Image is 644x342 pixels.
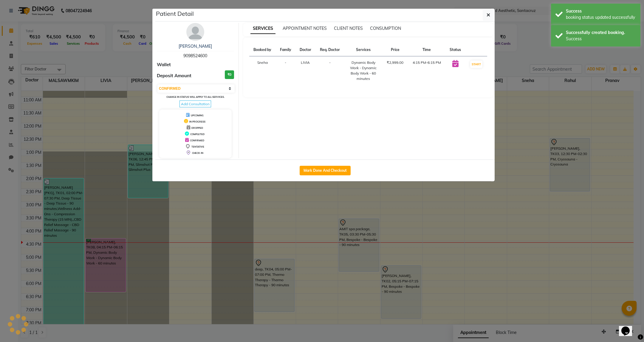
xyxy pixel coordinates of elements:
[156,9,194,18] h5: Patient Detail
[408,44,446,56] th: Time
[566,30,636,36] div: Successfully created booking.
[301,60,310,65] span: LIVIA
[295,44,315,56] th: Doctor
[191,126,203,129] span: DROPPED
[315,44,344,56] th: Req. Doctor
[157,61,171,68] span: Wallet
[348,60,379,81] div: Dynamic Body Work - Dynamic Body Work - 60 minutes
[276,44,295,56] th: Family
[179,44,212,49] a: [PERSON_NAME]
[190,139,204,142] span: CONFIRMED
[566,14,636,21] div: booking status updated successfully
[276,56,295,85] td: -
[191,145,204,148] span: TENTATIVE
[249,44,276,56] th: Booked by
[383,44,408,56] th: Price
[408,56,446,85] td: 4:15 PM-6:15 PM
[315,56,344,85] td: -
[566,36,636,42] div: Success
[157,72,191,79] span: Deposit Amount
[166,95,225,98] small: Change in status will apply to all services.
[191,114,204,117] span: UPCOMING
[249,56,276,85] td: Sneha
[566,8,636,14] div: Success
[189,120,205,123] span: IN PROGRESS
[300,166,351,175] button: Mark Done And Checkout
[445,44,465,56] th: Status
[179,100,211,107] span: Add Consultation
[344,44,383,56] th: Services
[619,318,638,336] iframe: chat widget
[470,61,482,68] button: START
[192,151,203,154] span: CHECK-IN
[334,26,363,31] span: CLIENT NOTES
[386,60,404,65] div: ₹2,999.00
[283,26,327,31] span: APPOINTMENT NOTES
[186,23,204,41] img: avatar
[225,70,234,79] h3: ₹0
[370,26,401,31] span: CONSUMPTION
[190,133,205,136] span: COMPLETED
[183,53,207,58] span: 9098524600
[250,23,275,34] span: SERVICES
